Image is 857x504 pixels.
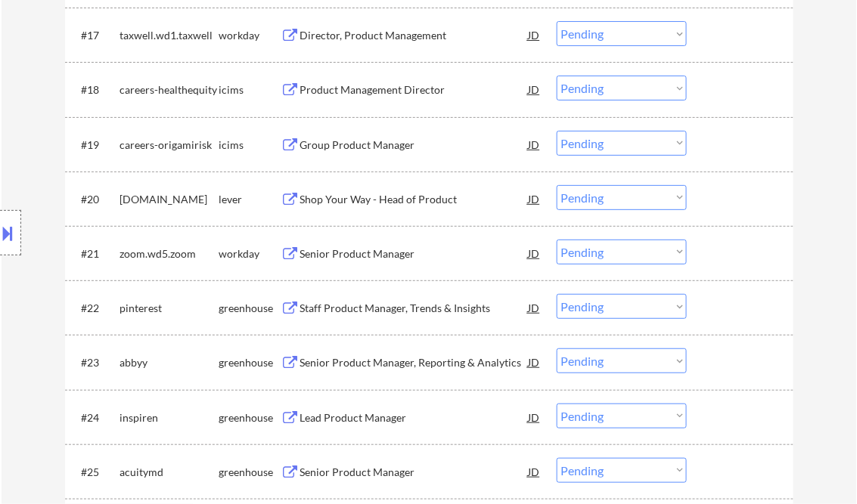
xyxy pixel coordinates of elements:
div: JD [527,185,542,212]
div: workday [219,28,281,43]
div: icims [219,82,281,97]
div: Product Management Director [300,82,529,97]
div: #18 [82,82,108,97]
div: Senior Product Manager [300,246,529,261]
div: Staff Product Manager, Trends & Insights [300,301,529,316]
div: JD [527,404,542,431]
div: JD [527,294,542,321]
div: JD [527,76,542,103]
div: careers-healthequity [120,82,219,97]
div: Group Product Manager [300,138,529,153]
div: taxwell.wd1.taxwell [120,28,219,43]
div: acuitymd [120,465,219,480]
div: Senior Product Manager [300,465,529,480]
div: JD [527,458,542,485]
div: greenhouse [219,465,281,480]
div: #25 [82,465,108,480]
div: greenhouse [219,410,281,425]
div: JD [527,21,542,48]
div: JD [527,348,542,376]
div: Senior Product Manager, Reporting & Analytics [300,355,529,370]
div: JD [527,240,542,267]
div: #17 [82,28,108,43]
div: inspiren [120,410,219,425]
div: JD [527,131,542,158]
div: Shop Your Way - Head of Product [300,192,529,207]
div: Lead Product Manager [300,410,529,425]
div: Director, Product Management [300,28,529,43]
div: #24 [82,410,108,425]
